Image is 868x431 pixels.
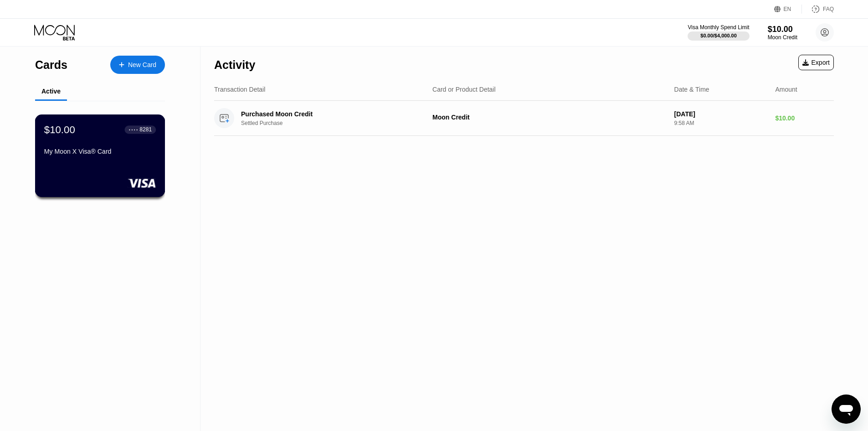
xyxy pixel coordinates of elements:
iframe: Nút để khởi chạy cửa sổ nhắn tin [832,395,861,424]
div: Cards [35,58,67,72]
div: $10.00 [768,25,797,34]
div: $10.00 [775,114,834,122]
div: Visa Monthly Spend Limit$0.00/$4,000.00 [688,24,749,41]
div: Export [802,59,830,66]
div: Moon Credit [768,34,797,41]
div: Purchased Moon Credit [241,110,418,118]
div: Visa Monthly Spend Limit [688,24,749,31]
div: ● ● ● ● [129,128,138,131]
div: $0.00 / $4,000.00 [700,33,737,38]
div: 9:58 AM [674,120,768,126]
div: Active [41,88,61,95]
div: $10.00Moon Credit [768,25,797,41]
div: EN [784,6,791,12]
div: My Moon X Visa® Card [44,148,156,155]
div: Transaction Detail [214,86,265,93]
div: Card or Product Detail [432,86,496,93]
div: Activity [214,58,255,72]
div: Settled Purchase [241,120,431,126]
div: 8281 [139,126,152,133]
div: FAQ [823,6,834,12]
div: Amount [775,86,797,93]
div: $10.00 [44,124,75,135]
div: $10.00● ● ● ●8281My Moon X Visa® Card [36,115,164,197]
div: EN [774,5,802,14]
div: [DATE] [674,110,768,118]
div: Purchased Moon CreditSettled PurchaseMoon Credit[DATE]9:58 AM$10.00 [214,101,834,136]
div: FAQ [802,5,834,14]
div: Export [798,55,834,70]
div: Date & Time [674,86,709,93]
div: New Card [128,61,156,69]
div: Moon Credit [432,114,667,121]
div: New Card [110,56,165,74]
